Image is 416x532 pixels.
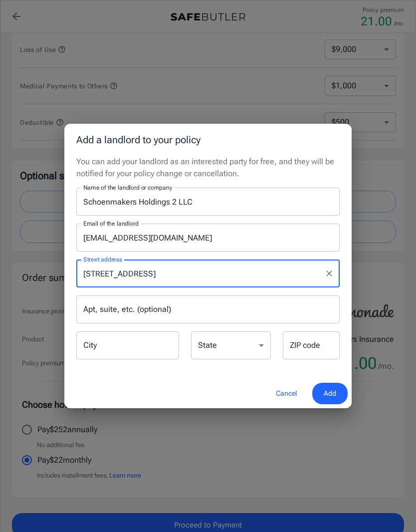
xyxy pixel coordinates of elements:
button: Clear [322,266,336,280]
p: You can add your landlord as an interested party for free, and they will be notified for your pol... [76,156,340,180]
span: Add [324,387,336,400]
button: Add [312,383,348,404]
h2: Add a landlord to your policy [64,124,352,156]
button: Cancel [264,383,308,404]
label: Email of the landlord [83,219,138,228]
label: Name of the landlord or company [83,183,172,192]
label: Street address [83,255,122,264]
